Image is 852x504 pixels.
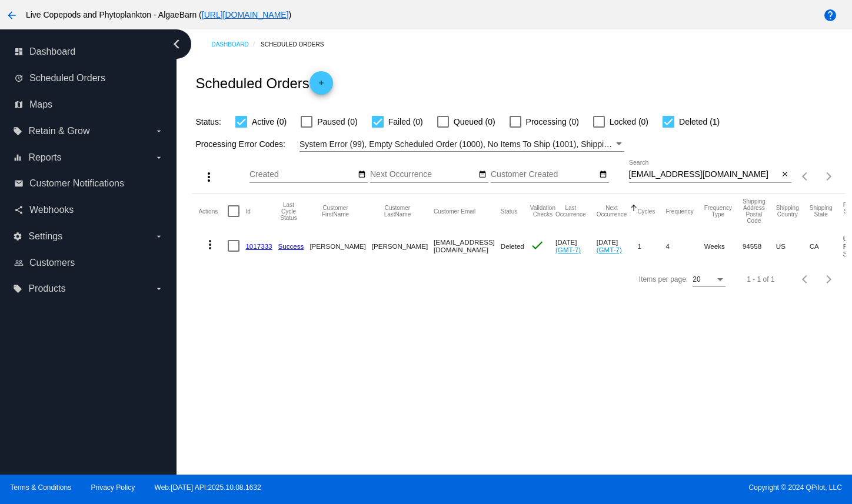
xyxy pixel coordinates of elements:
mat-select: Filter by Processing Error Codes [299,137,624,152]
a: Privacy Policy [91,483,135,492]
mat-icon: check [530,238,544,252]
span: Copyright © 2024 QPilot, LLC [436,483,842,492]
button: Change sorting for CustomerEmail [434,208,475,215]
mat-icon: more_vert [202,170,216,184]
i: people_outline [14,258,24,268]
input: Created [249,170,355,179]
span: Reports [28,152,61,163]
mat-cell: [DATE] [555,229,597,263]
span: Customer Notifications [29,178,124,189]
a: email Customer Notifications [14,174,164,193]
button: Change sorting for ShippingState [810,205,833,218]
div: Items per page: [639,275,688,283]
mat-cell: [PERSON_NAME] [309,229,371,263]
mat-icon: help [823,8,837,22]
a: Web:[DATE] API:2025.10.08.1632 [155,483,261,492]
mat-cell: [EMAIL_ADDRESS][DOMAIN_NAME] [434,229,501,263]
a: (GMT-7) [555,246,581,253]
mat-cell: [PERSON_NAME] [372,229,434,263]
a: Success [278,242,304,250]
mat-cell: 4 [665,229,704,263]
a: (GMT-7) [597,246,622,253]
span: Status: [195,117,221,126]
div: 1 - 1 of 1 [747,275,774,283]
mat-header-cell: Validation Checks [530,193,555,229]
a: 1017333 [245,242,272,250]
i: settings [13,232,22,241]
input: Search [629,170,779,179]
a: Dashboard [211,35,261,54]
i: share [14,205,24,215]
a: [URL][DOMAIN_NAME] [202,10,289,19]
span: Processing Error Codes: [195,139,285,149]
button: Clear [779,169,791,181]
i: arrow_drop_down [154,126,164,136]
mat-cell: US [776,229,810,263]
i: arrow_drop_down [154,232,164,241]
button: Previous page [794,165,817,188]
span: Processing (0) [526,115,579,129]
i: arrow_drop_down [154,284,164,293]
mat-icon: close [781,170,789,179]
span: Webhooks [29,205,74,215]
span: Deleted [501,242,524,250]
button: Change sorting for CustomerFirstName [309,205,361,218]
i: dashboard [14,47,24,56]
span: Settings [28,231,62,242]
span: 20 [693,275,700,283]
i: arrow_drop_down [154,153,164,162]
button: Change sorting for ShippingPostcode [743,198,766,224]
span: Products [28,283,65,294]
span: Locked (0) [610,115,648,129]
button: Change sorting for LastProcessingCycleId [278,202,299,221]
button: Change sorting for NextOccurrenceUtc [597,205,627,218]
button: Change sorting for CustomerLastName [372,205,423,218]
span: Maps [29,99,52,110]
span: Scheduled Orders [29,73,105,84]
a: map Maps [14,95,164,114]
mat-icon: date_range [599,170,607,179]
span: Dashboard [29,46,75,57]
i: email [14,179,24,188]
a: people_outline Customers [14,253,164,272]
mat-cell: [DATE] [597,229,638,263]
mat-cell: Weeks [704,229,743,263]
a: Terms & Conditions [10,483,71,492]
mat-select: Items per page: [693,276,725,284]
a: Scheduled Orders [261,35,334,54]
mat-icon: date_range [358,170,366,179]
a: dashboard Dashboard [14,42,164,61]
input: Customer Created [491,170,597,179]
span: Failed (0) [388,115,423,129]
mat-icon: arrow_back [5,8,19,22]
mat-cell: 94558 [743,229,776,263]
h2: Scheduled Orders [195,71,332,95]
a: update Scheduled Orders [14,69,164,88]
button: Next page [817,268,841,291]
i: equalizer [13,153,22,162]
mat-cell: 1 [637,229,665,263]
span: Customers [29,258,75,268]
span: Deleted (1) [679,115,720,129]
button: Change sorting for Frequency [665,208,693,215]
mat-icon: date_range [478,170,487,179]
i: local_offer [13,126,22,136]
span: Live Copepods and Phytoplankton - AlgaeBarn ( ) [26,10,291,19]
i: local_offer [13,284,22,293]
mat-icon: more_vert [203,238,217,252]
span: Paused (0) [317,115,357,129]
i: chevron_left [167,35,186,54]
a: share Webhooks [14,201,164,219]
button: Change sorting for Id [245,208,250,215]
button: Previous page [794,268,817,291]
button: Change sorting for Status [501,208,517,215]
button: Next page [817,165,841,188]
button: Change sorting for ShippingCountry [776,205,799,218]
button: Change sorting for FrequencyType [704,205,732,218]
input: Next Occurrence [370,170,476,179]
button: Change sorting for Cycles [637,208,655,215]
button: Change sorting for LastOccurrenceUtc [555,205,586,218]
mat-header-cell: Actions [198,193,228,229]
span: Retain & Grow [28,126,89,136]
mat-cell: CA [810,229,843,263]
